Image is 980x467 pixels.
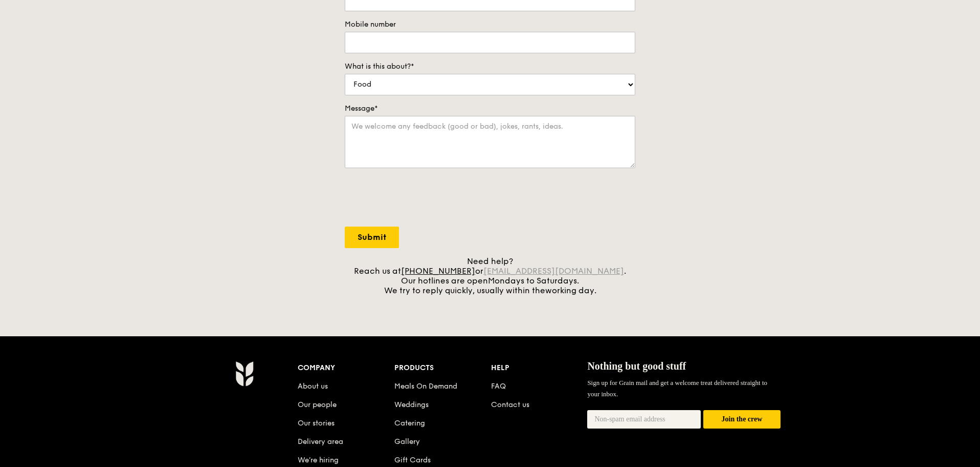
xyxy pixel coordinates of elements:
[298,382,328,391] a: About us
[345,19,635,30] label: Mobile number
[394,419,425,428] a: Catering
[394,400,429,409] a: Weddings
[235,361,253,387] img: Grain
[345,178,500,218] iframe: reCAPTCHA
[394,456,431,464] a: Gift Cards
[394,361,491,375] div: Products
[394,437,420,446] a: Gallery
[587,410,701,429] input: Non-spam email address
[587,360,686,372] span: Nothing but good stuff
[345,256,635,295] div: Need help? Reach us at or . Our hotlines are open We try to reply quickly, usually within the
[298,361,394,375] div: Company
[491,382,506,391] a: FAQ
[587,379,767,398] span: Sign up for Grain mail and get a welcome treat delivered straight to your inbox.
[298,456,339,464] a: We’re hiring
[394,382,457,391] a: Meals On Demand
[491,361,588,375] div: Help
[298,400,337,409] a: Our people
[488,276,579,286] span: Mondays to Saturdays.
[483,266,624,276] a: [EMAIL_ADDRESS][DOMAIN_NAME]
[545,286,596,295] span: working day.
[491,400,529,409] a: Contact us
[345,104,635,114] label: Message*
[298,437,343,446] a: Delivery area
[703,410,781,429] button: Join the crew
[345,62,635,72] label: What is this about?*
[345,227,399,248] input: Submit
[298,419,335,428] a: Our stories
[401,266,475,276] a: [PHONE_NUMBER]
